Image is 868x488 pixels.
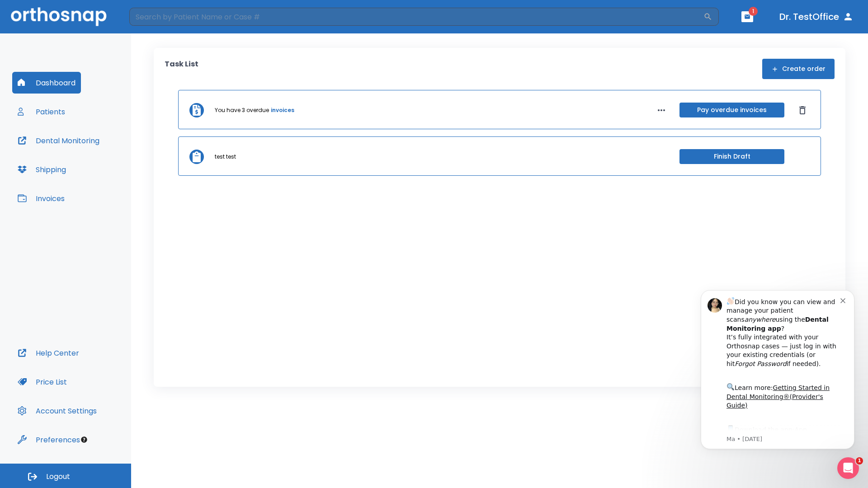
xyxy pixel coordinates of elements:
[12,159,71,180] button: Shipping
[215,153,236,161] p: test test
[12,342,85,364] button: Help Center
[749,7,758,16] span: 1
[12,371,72,393] button: Price List
[12,101,71,122] button: Patients
[12,400,102,422] button: Account Settings
[687,279,868,483] iframe: Intercom notifications message
[679,103,784,117] button: Pay overdue invoices
[837,457,859,479] iframe: Intercom live chat
[215,106,269,114] p: You have 3 overdue
[12,188,70,209] button: Invoices
[80,436,88,444] div: Tooltip anchor
[129,8,703,26] input: Search by Patient Name or Case #
[271,106,294,114] a: invoices
[12,429,85,450] button: Preferences
[11,7,107,26] img: Orthosnap
[12,130,105,151] button: Dental Monitoring
[762,59,835,79] button: Create order
[856,457,863,465] span: 1
[12,72,81,94] button: Dashboard
[679,149,784,164] button: Finish Draft
[165,59,198,79] p: Task List
[46,472,70,482] span: Logout
[795,103,810,117] button: Dismiss
[776,9,857,25] button: Dr. TestOffice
